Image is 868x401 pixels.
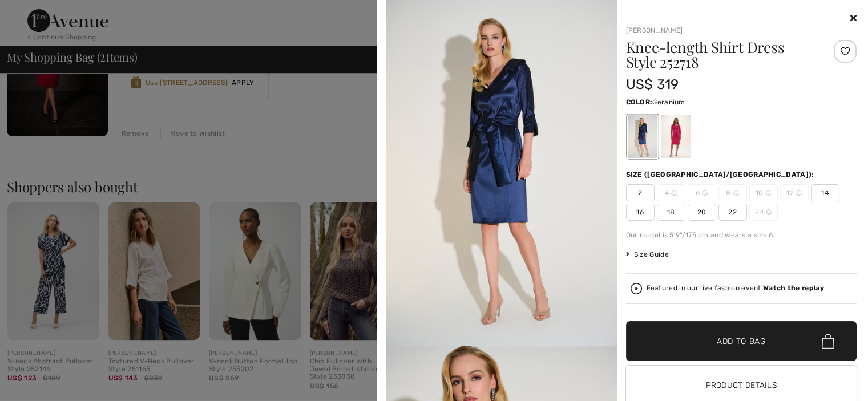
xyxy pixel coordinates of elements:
[626,40,818,70] h1: Knee-length Shirt Dress Style 252718
[626,98,653,106] span: Color:
[626,26,683,34] a: [PERSON_NAME]
[631,283,642,294] img: Watch the replay
[657,184,685,201] span: 4
[822,334,834,349] img: Bag.svg
[626,204,655,221] span: 16
[718,204,747,221] span: 22
[626,230,857,240] div: Our model is 5'9"/175 cm and wears a size 6.
[717,335,766,347] span: Add to Bag
[657,204,685,221] span: 18
[749,184,778,201] span: 10
[671,190,677,196] img: ring-m.svg
[763,284,824,292] strong: Watch the replay
[688,204,716,221] span: 20
[647,285,824,292] div: Featured in our live fashion event.
[626,184,655,201] span: 2
[811,184,839,201] span: 14
[718,184,747,201] span: 8
[702,190,708,196] img: ring-m.svg
[688,184,716,201] span: 6
[627,115,657,158] div: Navy Blue
[765,190,771,196] img: ring-m.svg
[660,115,690,158] div: Geranium
[626,321,857,361] button: Add to Bag
[766,209,772,215] img: ring-m.svg
[626,169,817,180] div: Size ([GEOGRAPHIC_DATA]/[GEOGRAPHIC_DATA]):
[626,76,679,92] span: US$ 319
[652,98,685,106] span: Geranium
[796,190,802,196] img: ring-m.svg
[749,204,778,221] span: 24
[733,190,739,196] img: ring-m.svg
[626,249,669,260] span: Size Guide
[780,184,809,201] span: 12
[25,8,49,18] span: Chat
